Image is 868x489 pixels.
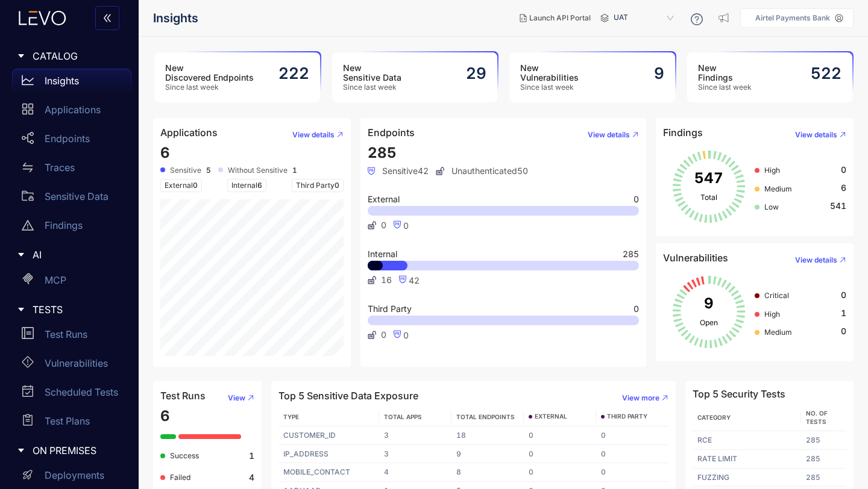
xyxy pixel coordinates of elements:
span: View more [622,394,659,402]
span: High [764,310,780,319]
span: TESTS [33,304,122,315]
span: 0 [381,330,386,340]
div: CATALOG [7,43,131,69]
h2: 29 [466,64,486,83]
span: warning [22,219,34,231]
h4: Applications [160,127,218,138]
span: caret-right [17,305,25,314]
span: caret-right [17,251,25,259]
span: Sensitive 42 [368,166,429,176]
span: Third Party [368,305,412,313]
span: 16 [381,275,392,285]
span: AI [33,249,122,260]
h4: Endpoints [368,127,415,138]
button: View details [785,125,846,145]
span: Success [170,451,199,460]
p: Traces [45,162,75,173]
td: RATE LIMIT [693,450,801,469]
td: 9 [451,445,524,464]
p: Scheduled Tests [45,387,118,397]
button: View details [785,251,846,270]
span: 285 [368,144,397,161]
p: Sensitive Data [45,191,108,202]
b: 1 [249,451,254,461]
span: View details [292,131,335,139]
p: MCP [45,275,66,285]
span: Medium [764,184,792,193]
p: Test Runs [45,329,87,340]
span: ON PREMISES [33,445,122,456]
p: Endpoints [45,133,90,144]
span: View details [795,256,837,264]
span: 541 [830,201,846,211]
h2: 522 [811,64,841,83]
span: View [228,394,245,402]
a: Scheduled Tests [12,380,131,409]
a: Test Runs [12,322,131,351]
td: 285 [801,450,846,469]
span: 0 [841,165,846,175]
button: double-left [95,6,119,30]
span: High [764,166,780,175]
td: IP_ADDRESS [278,445,379,464]
p: Findings [45,220,83,231]
span: 1 [841,308,846,318]
td: RCE [693,431,801,450]
span: 42 [409,275,420,285]
span: 0 [193,181,198,190]
td: 285 [801,469,846,487]
p: Insights [45,75,79,86]
p: Applications [45,104,101,115]
span: Internal [227,179,266,192]
div: ON PREMISES [7,438,131,463]
h4: Top 5 Sensitive Data Exposure [278,390,418,401]
button: View details [578,125,639,145]
span: Without Sensitive [228,166,288,175]
a: MCP [12,268,131,297]
span: Failed [170,473,190,482]
td: 0 [524,445,596,464]
h2: 9 [654,64,664,83]
td: 4 [379,463,451,482]
a: Findings [12,213,131,242]
span: 0 [634,305,639,313]
span: TYPE [283,413,299,420]
div: AI [7,242,131,267]
td: 3 [379,445,451,464]
span: 0 [634,195,639,204]
span: Third Party [292,179,344,192]
span: 285 [623,250,639,258]
h3: New Discovered Endpoints [165,63,254,83]
span: External [368,195,400,204]
span: Launch API Portal [529,14,591,22]
span: 6 [257,181,262,190]
h4: Vulnerabilities [663,252,728,263]
td: 3 [379,426,451,445]
a: Vulnerabilities [12,351,131,380]
a: Sensitive Data [12,184,131,213]
span: TOTAL APPS [384,413,422,420]
span: Since last week [165,83,254,92]
b: 4 [249,473,254,482]
span: Critical [764,291,789,300]
p: Airtel Payments Bank [755,14,830,22]
span: 0 [335,181,339,190]
td: MOBILE_CONTACT [278,463,379,482]
td: 0 [596,426,668,445]
span: Low [764,202,779,211]
span: CATALOG [33,51,122,61]
span: Category [697,414,731,421]
span: 6 [160,144,170,161]
div: TESTS [7,297,131,322]
h4: Findings [663,127,703,138]
span: No. of Tests [806,410,828,425]
h4: Top 5 Security Tests [693,388,785,399]
button: View details [283,125,344,145]
span: THIRD PARTY [607,413,647,420]
span: swap [22,161,34,173]
span: Since last week [698,83,752,92]
td: 0 [524,463,596,482]
td: 0 [596,445,668,464]
span: 6 [160,407,170,425]
button: Launch API Portal [510,8,600,28]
